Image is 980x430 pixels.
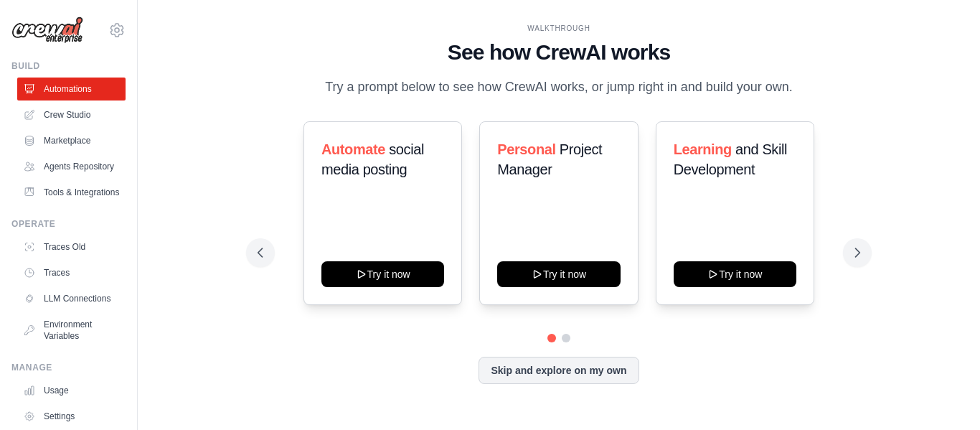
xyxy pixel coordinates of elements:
[17,287,126,310] a: LLM Connections
[11,218,126,230] div: Operate
[321,141,385,157] span: Automate
[318,77,800,98] p: Try a prompt below to see how CrewAI works, or jump right in and build your own.
[497,141,602,177] span: Project Manager
[17,155,126,178] a: Agents Repository
[258,39,860,65] h1: See how CrewAI works
[497,261,620,287] button: Try it now
[17,379,126,402] a: Usage
[17,405,126,428] a: Settings
[674,141,787,177] span: and Skill Development
[479,357,639,384] button: Skip and explore on my own
[17,78,126,101] a: Automations
[17,181,126,204] a: Tools & Integrations
[321,261,444,287] button: Try it now
[11,362,126,373] div: Manage
[17,129,126,152] a: Marketplace
[674,261,796,287] button: Try it now
[17,103,126,126] a: Crew Studio
[17,313,126,347] a: Environment Variables
[321,141,424,177] span: social media posting
[674,141,732,157] span: Learning
[17,261,126,284] a: Traces
[497,141,555,157] span: Personal
[17,235,126,258] a: Traces Old
[11,17,83,44] img: Logo
[11,60,126,72] div: Build
[258,23,860,34] div: WALKTHROUGH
